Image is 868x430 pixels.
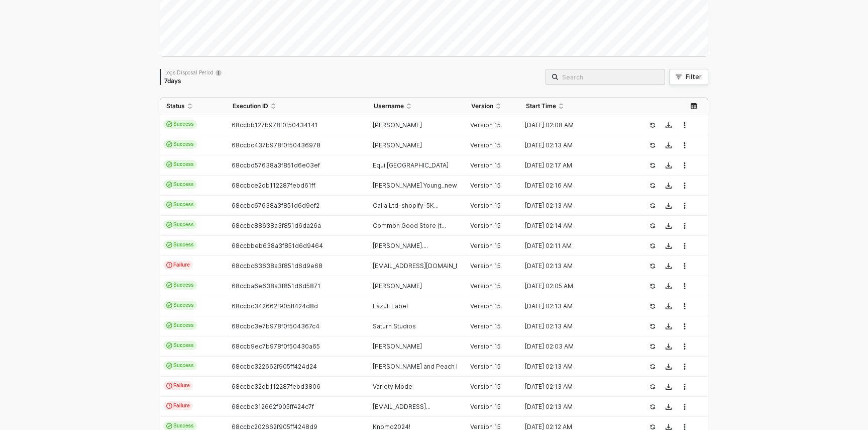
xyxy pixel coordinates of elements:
span: icon-cards [166,121,172,127]
span: icon-success-page [649,122,656,128]
span: Version 15 [470,262,501,270]
span: Status [166,102,185,110]
span: icon-exclamation [166,262,172,268]
span: icon-download [666,404,672,410]
span: 68ccbc322662f905ff424d24 [232,363,317,370]
span: [PERSON_NAME].... [373,242,428,249]
span: [PERSON_NAME] Young_new_1 [373,182,462,189]
span: Version 15 [470,242,501,249]
th: Version [465,98,520,115]
div: [DATE] 02:17 AM [520,161,629,169]
span: icon-download [666,364,672,370]
span: 68ccbd57638a3f851d6e03ef [232,161,320,169]
span: [PERSON_NAME] [373,121,422,129]
span: Variety Mode [373,383,412,390]
span: icon-cards [166,202,172,208]
span: icon-download [666,343,672,350]
span: 68ccba6e638a3f851d6d5871 [232,282,320,290]
span: icon-cards [166,182,172,188]
span: Version 15 [470,161,501,169]
span: icon-download [666,223,672,229]
span: Version 15 [470,383,501,390]
div: 7 days [164,77,222,85]
span: [PERSON_NAME] [373,342,422,350]
div: [DATE] 02:13 AM [520,202,629,210]
span: icon-cards [166,423,172,429]
span: 68ccbc342662f905ff424d8d [232,302,318,310]
span: icon-download [666,384,672,390]
span: 68ccbc3e7b978f0f504367c4 [232,322,319,330]
span: 68ccbc63638a3f851d6d9e68 [232,262,322,270]
div: [DATE] 02:05 AM [520,282,629,290]
span: Success [163,120,197,129]
span: Failure [163,401,193,410]
span: Success [163,220,197,229]
span: Version 15 [470,182,501,189]
span: Failure [163,261,193,270]
span: icon-cards [166,282,172,288]
span: icon-success-page [649,183,656,189]
span: icon-success-page [649,142,656,148]
span: 68ccbc437b978f0f50436978 [232,141,320,149]
span: icon-download [666,183,672,189]
span: Version 15 [470,202,501,209]
span: icon-cards [166,322,172,328]
span: icon-success-page [649,162,656,168]
span: icon-cards [166,342,172,349]
span: icon-success-page [649,343,656,350]
div: Logs Disposal Period [164,69,222,76]
span: icon-download [666,203,672,209]
span: icon-table [691,103,697,109]
div: [DATE] 02:13 AM [520,383,629,391]
span: [PERSON_NAME] [373,282,422,290]
span: [PERSON_NAME] and Peach L... [373,363,464,370]
span: icon-success-page [649,404,656,410]
span: icon-exclamation [166,383,172,389]
span: 68ccbc88638a3f851d6da26a [232,222,321,229]
span: icon-success-page [649,223,656,229]
span: icon-cards [166,222,172,228]
span: Equi [GEOGRAPHIC_DATA] [373,161,449,169]
button: Filter [669,69,708,85]
span: Version 15 [470,322,501,330]
span: Failure [163,381,193,390]
span: Success [163,361,197,370]
span: icon-download [666,263,672,269]
div: [DATE] 02:13 AM [520,403,629,411]
span: icon-success-page [649,384,656,390]
div: [DATE] 02:13 AM [520,363,629,371]
span: icon-download [666,243,672,249]
span: Version 15 [470,282,501,290]
div: Filter [686,73,702,81]
span: 68ccbc32db112287febd3806 [232,383,320,390]
div: [DATE] 02:08 AM [520,121,629,129]
span: icon-success-page [649,424,656,430]
span: 68ccbce2db112287febd61ff [232,182,315,189]
span: Version 15 [470,141,501,149]
span: Success [163,321,197,330]
span: icon-download [666,283,672,289]
span: icon-download [666,424,672,430]
span: Version 15 [470,121,501,129]
span: icon-success-page [649,283,656,289]
span: icon-success-page [649,323,656,329]
span: Calla Ltd-shopify-5K... [373,202,439,209]
span: Version 15 [470,403,501,410]
span: Success [163,180,197,189]
span: icon-download [666,162,672,168]
div: [DATE] 02:13 AM [520,141,629,149]
div: [DATE] 02:14 AM [520,222,629,230]
span: icon-download [666,122,672,128]
span: icon-download [666,323,672,329]
span: Version 15 [470,302,501,310]
span: Success [163,281,197,290]
span: [EMAIL_ADDRESS][DOMAIN_NAME] [373,262,475,270]
span: icon-success-page [649,243,656,249]
span: Version [471,102,493,110]
th: Start Time [520,98,637,115]
span: icon-cards [166,141,172,147]
span: icon-success-page [649,263,656,269]
span: icon-exclamation [166,403,172,409]
span: 68ccbc312662f905ff424c7f [232,403,314,410]
span: 68ccb9ec7b978f0f50430a65 [232,342,320,350]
